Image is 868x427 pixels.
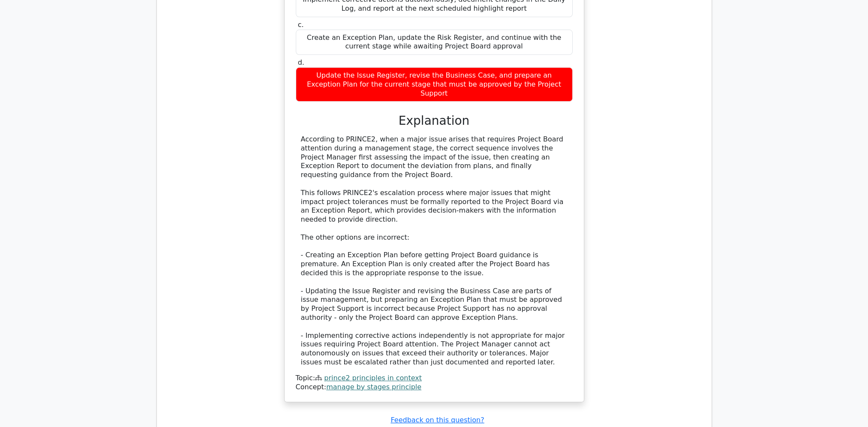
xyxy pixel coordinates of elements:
[301,135,568,367] div: According to PRINCE2, when a major issue arises that requires Project Board attention during a ma...
[296,383,573,392] div: Concept:
[298,58,304,66] span: d.
[324,374,422,382] a: prince2 principles in context
[298,21,304,29] span: c.
[296,67,573,102] div: Update the Issue Register, revise the Business Case, and prepare an Exception Plan for the curren...
[326,383,421,391] a: manage by stages principle
[296,374,573,383] div: Topic:
[296,30,573,55] div: Create an Exception Plan, update the Risk Register, and continue with the current stage while awa...
[390,416,484,424] a: Feedback on this question?
[301,114,568,128] h3: Explanation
